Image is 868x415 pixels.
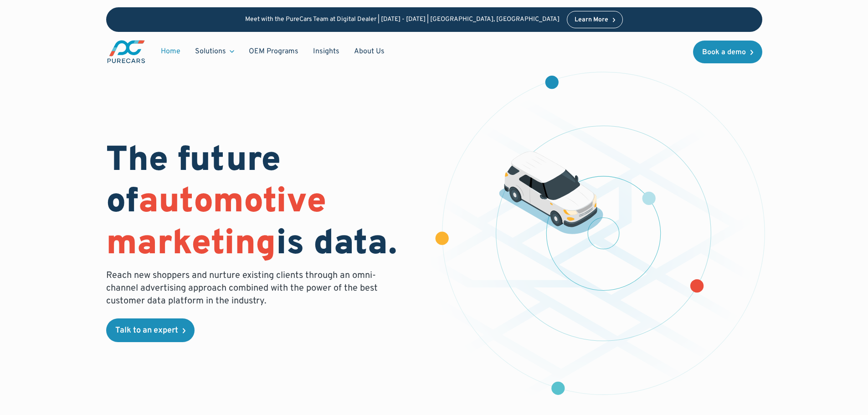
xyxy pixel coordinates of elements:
a: Book a demo [693,41,762,63]
a: main [106,39,146,64]
div: Talk to an expert [115,327,178,335]
div: Solutions [195,46,226,56]
a: Learn More [567,11,623,28]
h1: The future of is data. [106,141,423,266]
a: Insights [306,43,347,60]
div: Solutions [188,43,241,60]
a: OEM Programs [241,43,306,60]
img: purecars logo [106,39,146,64]
div: Learn More [575,17,608,23]
a: Home [154,43,188,60]
a: About Us [347,43,392,60]
a: Talk to an expert [106,318,195,342]
div: Book a demo [702,49,746,56]
p: Reach new shoppers and nurture existing clients through an omni-channel advertising approach comb... [106,269,383,307]
img: illustration of a vehicle [499,151,604,234]
span: automotive marketing [106,181,326,266]
p: Meet with the PureCars Team at Digital Dealer | [DATE] - [DATE] | [GEOGRAPHIC_DATA], [GEOGRAPHIC_... [245,16,560,24]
